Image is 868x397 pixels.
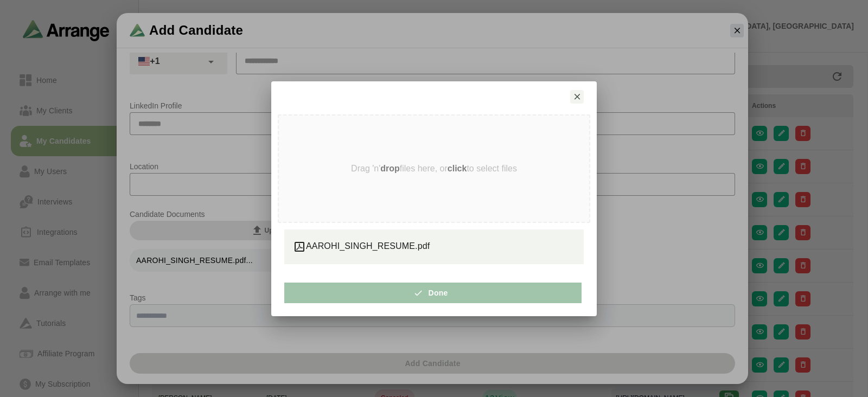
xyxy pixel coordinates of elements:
div: AAROHI_SINGH_RESUME.pdf [293,240,575,253]
p: Drag 'n' files here, or to select files [351,164,517,174]
span: Done [418,283,448,303]
strong: drop [380,164,400,173]
button: Done [284,283,582,303]
strong: click [448,164,467,173]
